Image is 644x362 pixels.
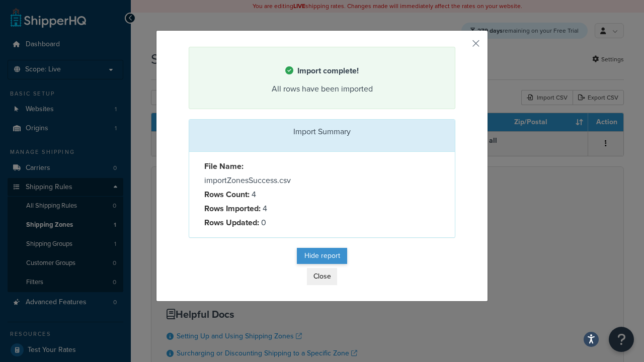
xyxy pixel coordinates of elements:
strong: Rows Imported: [204,203,261,214]
h4: Import complete! [202,65,442,77]
div: importZonesSuccess.csv 4 4 0 [197,159,322,230]
button: Hide report [297,248,347,264]
strong: Rows Count: [204,189,250,200]
strong: File Name: [204,160,244,172]
h3: Import Summary [197,127,447,136]
strong: Rows Updated: [204,217,259,228]
div: All rows have been imported [202,82,442,96]
button: Close [307,268,337,285]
